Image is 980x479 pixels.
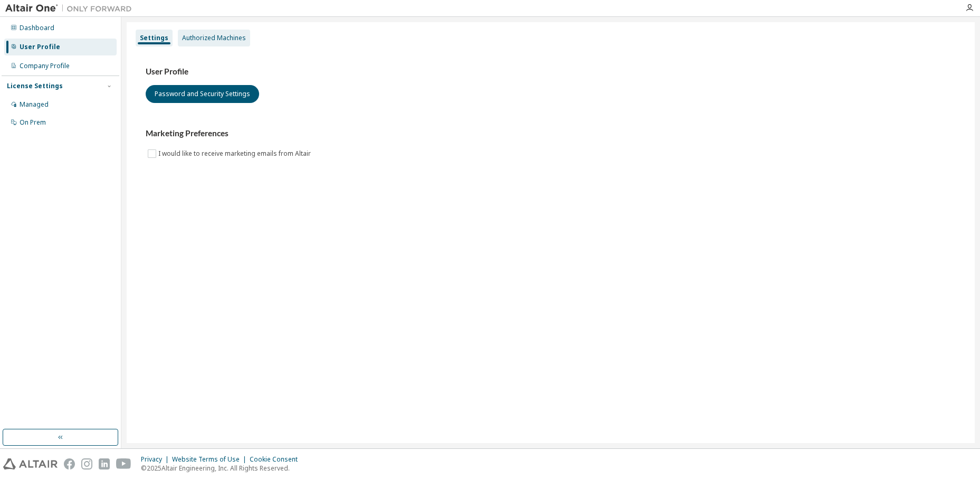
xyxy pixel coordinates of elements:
img: Altair One [5,3,137,14]
p: © 2025 Altair Engineering, Inc. All Rights Reserved. [141,464,304,473]
img: linkedin.svg [99,458,110,469]
div: Dashboard [20,24,54,32]
div: Cookie Consent [250,455,304,464]
div: On Prem [20,118,46,127]
div: Company Profile [20,62,70,70]
img: altair_logo.svg [3,458,58,469]
img: youtube.svg [116,458,131,469]
div: User Profile [20,43,60,51]
label: I would like to receive marketing emails from Altair [158,147,313,160]
div: Authorized Machines [182,34,246,42]
img: instagram.svg [81,458,92,469]
img: facebook.svg [64,458,75,469]
div: Managed [20,100,49,109]
button: Password and Security Settings [146,85,259,103]
div: Privacy [141,455,172,464]
div: Settings [140,34,168,42]
div: License Settings [7,82,63,90]
h3: User Profile [146,67,956,77]
h3: Marketing Preferences [146,128,956,139]
div: Website Terms of Use [172,455,250,464]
